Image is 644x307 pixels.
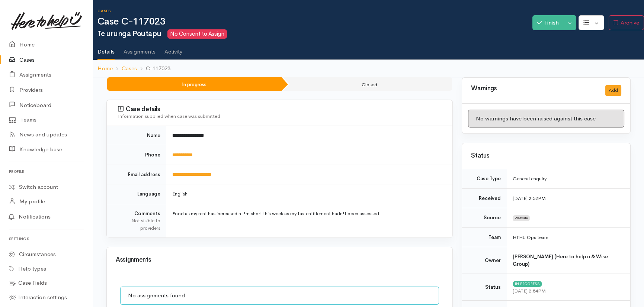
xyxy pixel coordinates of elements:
[513,195,546,201] time: [DATE] 2:52PM
[97,16,532,27] h1: Case C-117023
[462,274,507,301] td: Status
[137,64,170,73] li: C-117023
[9,167,84,177] h6: Profile
[532,15,564,30] button: Finish
[605,85,621,96] button: Add
[513,234,548,240] span: HTHU Ops team
[116,256,443,264] h3: Assignments
[116,217,160,232] div: Not visible to providers
[164,39,182,59] a: Activity
[513,287,621,295] div: [DATE] 2:54PM
[122,64,137,73] a: Cases
[468,110,624,128] div: No warnings have been raised against this case
[462,188,507,208] td: Received
[107,126,166,145] td: Name
[167,29,227,39] span: No Consent to Assign
[513,253,608,267] b: [PERSON_NAME] (Here to help u & Wise Group)
[118,113,443,120] div: Information supplied when case was submitted
[97,64,113,73] a: Home
[97,9,532,13] h6: Cases
[166,184,452,204] td: English
[107,145,166,165] td: Phone
[124,39,156,59] a: Assignments
[166,204,452,237] td: Food as my rent has increased n I'm short this week as my tax entitlement hadn't been assessed
[120,287,439,305] div: No assignments found
[283,77,452,91] li: Closed
[471,85,596,92] h3: Warnings
[97,39,115,60] a: Details
[93,60,644,77] nav: breadcrumb
[118,106,443,113] h3: Case details
[471,152,621,159] h3: Status
[513,215,530,221] span: Website
[507,169,630,188] td: General enquiry
[107,77,282,91] li: In progress
[462,169,507,188] td: Case Type
[107,204,166,237] td: Comments
[462,247,507,274] td: Owner
[9,234,84,244] h6: Settings
[462,227,507,247] td: Team
[97,29,532,39] h2: Te urunga Poutapu
[107,165,166,184] td: Email address
[609,15,644,30] button: Archive
[462,208,507,228] td: Source
[513,281,542,287] span: In progress
[107,184,166,204] td: Language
